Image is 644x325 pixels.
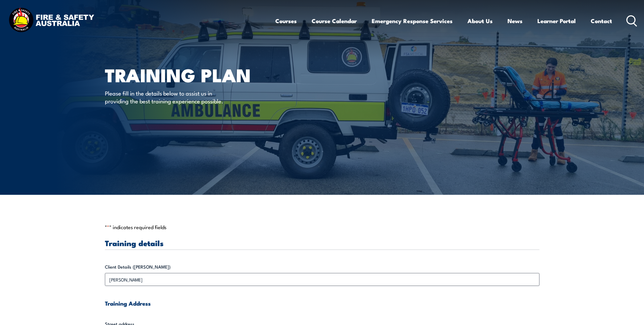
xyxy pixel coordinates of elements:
[105,67,273,83] h1: Training plan
[537,12,576,30] a: Learner Portal
[105,224,539,230] p: " " indicates required fields
[105,300,539,307] h4: Training Address
[591,12,612,30] a: Contact
[508,12,522,30] a: News
[467,12,493,30] a: About Us
[275,12,297,30] a: Courses
[312,12,357,30] a: Course Calendar
[105,239,539,247] h3: Training details
[372,12,453,30] a: Emergency Response Services
[105,263,539,270] label: Client Details ([PERSON_NAME])
[105,89,229,105] p: Please fill in the details below to assist us in providing the best training experience possible.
